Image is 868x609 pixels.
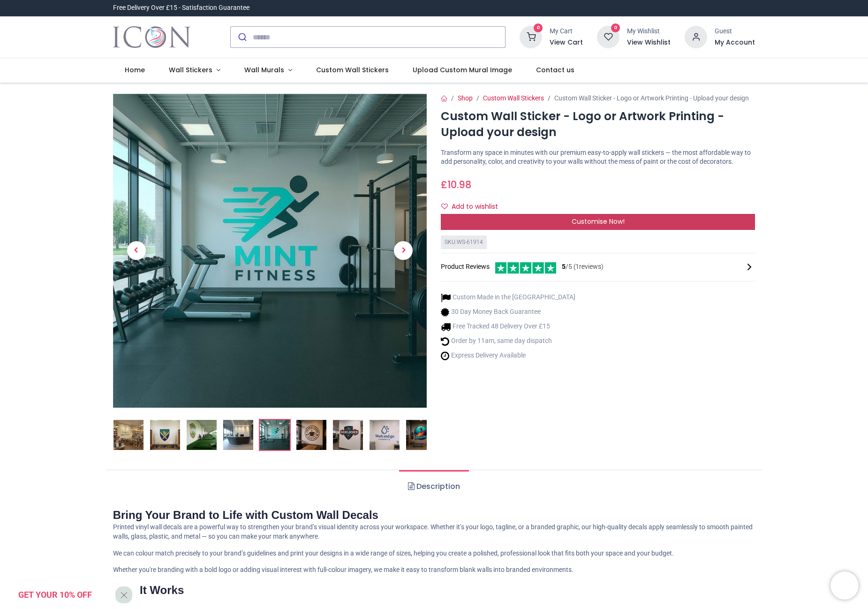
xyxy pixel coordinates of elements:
span: Contact us [536,65,574,75]
span: 5 [562,263,566,270]
li: Order by 11am, same day dispatch [441,336,575,346]
div: SKU: WS-61914 [441,236,487,249]
span: Custom Wall Sticker - Logo or Artwork Printing - Upload your design [554,94,749,102]
a: 0 [520,33,542,40]
p: Printed vinyl wall decals are a powerful way to strengthen your brand’s visual identity across yo... [113,523,755,541]
div: Guest [715,27,755,36]
p: We can colour match precisely to your brand’s guidelines and print your designs in a wide range o... [113,549,755,558]
a: Logo of Icon Wall Stickers [113,24,190,50]
a: Wall Stickers [157,58,233,83]
img: Custom Wall Sticker - Logo or Artwork Printing - Upload your design [370,420,400,450]
span: Wall Stickers [169,65,212,75]
strong: Bring Your Brand to Life with Custom Wall Decals [113,509,378,521]
a: Shop [458,94,473,102]
a: View Cart [550,38,583,47]
a: Custom Wall Stickers [483,94,544,102]
span: Next [394,241,413,260]
div: My Cart [550,27,583,36]
span: Custom Wall Stickers [316,65,389,75]
li: Express Delivery Available [441,351,575,361]
li: Free Tracked 48 Delivery Over £15 [441,322,575,332]
span: Upload Custom Mural Image [413,65,512,75]
div: Product Reviews [441,261,755,274]
span: Wall Murals [244,65,284,75]
span: /5 ( 1 reviews) [562,262,604,272]
sup: 0 [611,23,620,32]
span: Previous [127,241,146,260]
img: Custom Wall Sticker - Logo or Artwork Printing - Upload your design [113,420,143,450]
p: Whether you're branding with a bold logo or adding visual interest with full-colour imagery, we m... [113,565,755,575]
div: My Wishlist [627,27,671,36]
span: £ [441,178,471,191]
i: Add to wishlist [441,203,448,210]
p: Transform any space in minutes with our premium easy-to-apply wall stickers — the most affordable... [441,148,755,167]
li: 30 Day Money Back Guarantee [441,307,575,317]
img: Icon Wall Stickers [113,24,190,50]
sup: 0 [534,23,543,32]
a: 0 [597,33,619,40]
h1: Custom Wall Sticker - Logo or Artwork Printing - Upload your design [441,108,755,141]
a: Previous [113,141,160,361]
span: Customise Now! [572,217,625,226]
img: Custom Wall Sticker - Logo or Artwork Printing - Upload your design [187,420,217,450]
iframe: Brevo live chat [830,571,859,600]
img: Custom Wall Sticker - Logo or Artwork Printing - Upload your design [223,420,253,450]
a: Description [399,470,469,503]
span: 10.98 [447,178,471,191]
a: Next [380,141,427,361]
img: Custom Wall Sticker - Logo or Artwork Printing - Upload your design [296,420,326,450]
li: Custom Made in the [GEOGRAPHIC_DATA] [441,293,575,303]
span: Home [125,65,145,75]
a: My Account [715,38,755,47]
img: Custom Wall Sticker - Logo or Artwork Printing - Upload your design [113,94,427,408]
button: Submit [231,27,253,47]
img: Custom Wall Sticker - Logo or Artwork Printing - Upload your design [260,420,290,450]
button: Add to wishlistAdd to wishlist [441,199,506,215]
img: Custom Wall Sticker - Logo or Artwork Printing - Upload your design [406,420,436,450]
div: Free Delivery Over £15 - Satisfaction Guarantee [113,3,249,13]
a: Wall Murals [233,58,304,83]
img: Custom Wall Sticker - Logo or Artwork Printing - Upload your design [150,420,180,450]
strong: How It Works [113,584,184,596]
iframe: Customer reviews powered by Trustpilot [558,3,755,13]
a: View Wishlist [627,38,671,47]
img: Custom Wall Sticker - Logo or Artwork Printing - Upload your design [333,420,363,450]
